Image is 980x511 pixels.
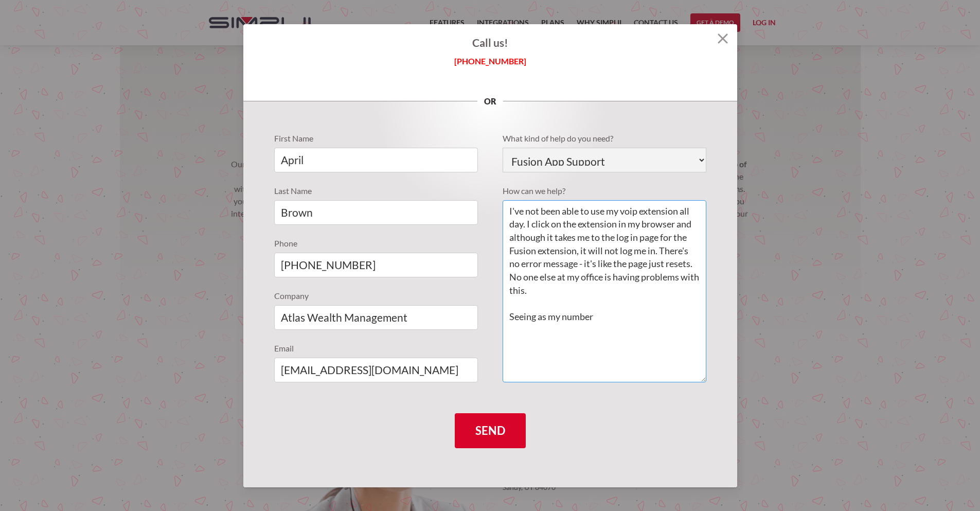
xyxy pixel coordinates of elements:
[274,185,478,197] label: Last Name
[274,342,478,355] label: Email
[503,185,706,197] label: How can we help?
[274,132,706,448] form: Support Requests
[274,237,478,250] label: Phone
[503,132,706,145] label: What kind of help do you need?
[477,95,503,108] p: or
[454,56,526,66] span: [PHONE_NUMBER]
[455,413,526,448] input: Send
[243,37,737,49] h4: Call us!
[274,132,478,145] label: First Name
[274,290,478,302] label: Company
